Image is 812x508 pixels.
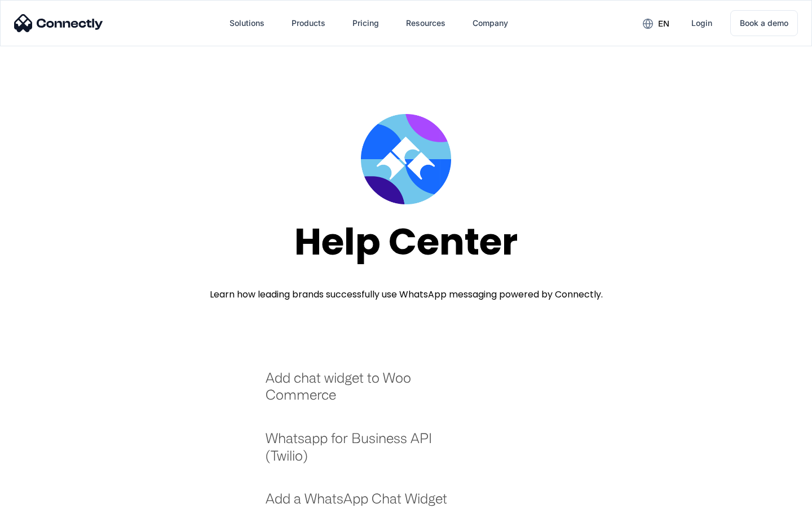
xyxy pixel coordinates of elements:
[473,15,508,31] div: Company
[11,488,68,504] aside: Language selected: English
[682,10,721,37] a: Login
[230,15,264,31] div: Solutions
[23,488,68,504] ul: Language list
[14,14,103,32] img: Connectly Logo
[406,15,445,31] div: Resources
[210,288,603,301] div: Learn how leading brands successfully use WhatsApp messaging powered by Connectly.
[292,15,325,31] div: Products
[658,16,669,32] div: en
[691,15,712,31] div: Login
[266,369,462,415] a: Add chat widget to Woo Commerce
[730,10,798,36] a: Book a demo
[352,15,379,31] div: Pricing
[294,221,518,262] div: Help Center
[343,10,388,37] a: Pricing
[266,430,462,475] a: Whatsapp for Business API (Twilio)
